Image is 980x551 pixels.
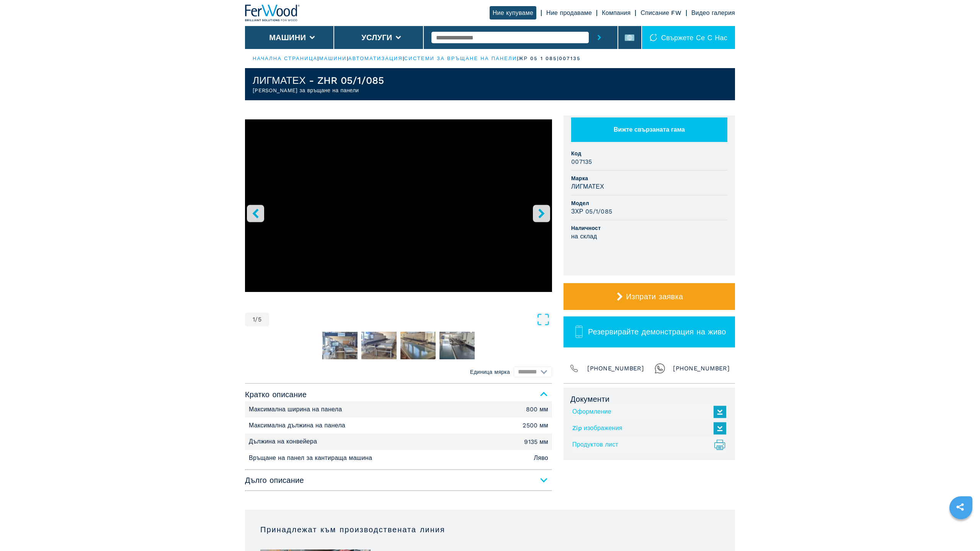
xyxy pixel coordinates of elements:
img: WhatsApp [655,363,665,374]
button: Отидете на слайд 5 [438,330,476,361]
button: Отидете на слайд 2 [321,330,359,361]
img: f0be1def8fe9ac2b2250888b4ff3a381 [322,332,358,359]
font: | [347,55,348,61]
font: жр 05 1 085 [518,55,557,61]
font: Дължина на конвейера [249,438,317,445]
div: Отидете на слайд 1 [245,119,552,305]
img: 3c7cfb072edd237c0833e8755ddbc50c [361,332,397,359]
span: Кратко описание [245,388,552,401]
font: Код [571,150,581,156]
a: Zip изображения [572,422,722,435]
font: на склад [571,233,597,240]
font: 007135 [559,55,581,61]
a: машини [319,55,346,61]
a: Компания [602,9,630,16]
button: десен бутон [533,205,550,222]
font: Модел [571,200,589,206]
button: Изпрати заявка [563,283,735,310]
font: Zip изображения [572,424,622,432]
font: Вижте свързаната гама [614,126,685,133]
img: Фервуд [245,5,300,21]
font: 5 [258,316,261,323]
img: ab50e40c2c72ab85115e690fb2339ca2 [400,332,436,359]
iframe: Чат [947,517,974,545]
button: ляв бутон [247,205,264,222]
font: Максимална ширина на панела [249,406,342,413]
font: ЛИГМАТЕХ [571,183,604,190]
font: [PHONE_NUMBER] [587,365,644,372]
img: Свържете се с нас [650,34,657,41]
a: Оформление [572,406,722,418]
font: Свържете се с нас [661,34,727,42]
nav: Навигация с миниатюри [245,330,552,361]
font: Принадлежат към производствената линия [260,525,445,534]
button: Машини [269,33,306,42]
font: | [517,55,518,61]
font: Документи [570,395,609,404]
a: НАЧАЛНА СТРАНИЦА [253,55,317,61]
font: Наличност [571,225,601,231]
button: Отидете на слайд 4 [399,330,437,361]
button: Резервирайте демонстрация на живо [563,316,735,347]
div: Кратко описание [245,401,552,466]
a: Списание FW [640,9,681,16]
iframe: Ritorno pannelli in azione - LIGMATECH ZHR 05/1/085 - Ferwoodgroup - 007135 [245,119,552,292]
font: Изпрати заявка [626,292,683,301]
button: бутон за изпращане [589,26,610,49]
font: / [255,316,258,323]
a: системи за връщане на панели [404,55,517,61]
button: Отваряне на цял екран [271,313,550,326]
a: автоматизация [348,55,403,61]
font: 1 [253,316,255,323]
font: Дълго описание [245,476,304,485]
font: Продуктов лист [572,441,618,448]
font: [PHONE_NUMBER] [673,365,730,372]
font: ЗХР 05/1/085 [571,208,612,215]
a: Видео галерия [691,9,735,16]
a: Ние продаваме [546,9,592,16]
font: ЛИГМАТЕХ - ZHR 05/1/085 [253,75,384,86]
font: Марка [571,175,588,181]
font: | [317,55,319,61]
font: Резервирайте демонстрация на живо [588,327,726,336]
img: 7f7e4259062ae2e197b72b1dc271a106 [439,332,475,359]
button: Услуги [361,33,392,42]
font: Ляво [534,454,548,461]
font: Единица мярка [470,369,510,375]
span: Дълго описание [245,473,552,487]
font: | [403,55,404,61]
font: Максимална дължина на панела [249,422,345,429]
font: [PERSON_NAME] за връщане на панели [253,87,359,93]
font: 800 мм [526,406,549,413]
button: Вижте свързаната гама [571,117,727,142]
font: Кратко описание [245,390,307,399]
button: Отидете на слайд 3 [360,330,398,361]
a: Ние купуваме [490,6,536,20]
font: Оформление [572,408,611,415]
a: сподели това [951,497,970,517]
font: 2500 мм [523,422,548,429]
font: Ние купуваме [493,9,533,16]
font: 007135 [571,158,592,165]
font: | [557,55,559,61]
img: Телефон [569,363,580,374]
font: 9135 мм [524,438,548,445]
font: Връщане на панел за кантираща машина [249,454,372,461]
